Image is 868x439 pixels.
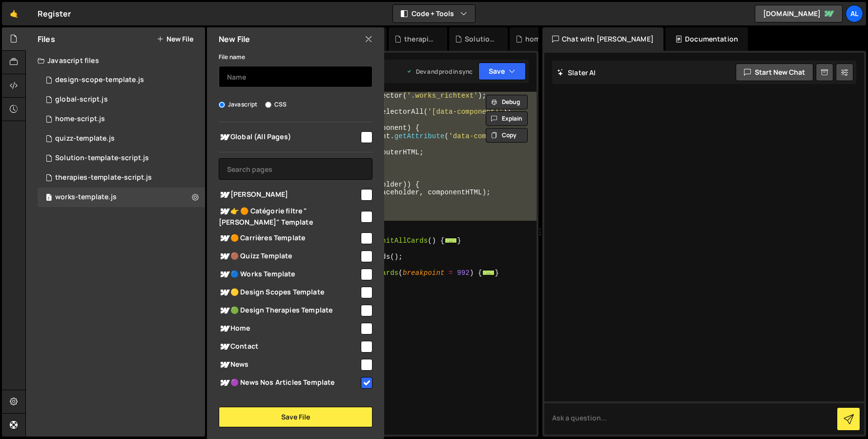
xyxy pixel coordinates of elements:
span: 👉 🟠 Catégorie filtre "[PERSON_NAME]" Template [219,206,359,227]
div: Chat with [PERSON_NAME] [542,27,663,51]
div: 16219/47350.js [38,188,205,207]
div: home-script.js [55,115,105,124]
button: Start new chat [736,63,813,81]
input: Name [219,66,372,87]
h2: New File [219,34,250,44]
span: Global (All Pages) [219,131,359,143]
div: Dev and prod in sync [406,67,473,76]
div: 16219/43678.js [38,90,205,109]
div: 16219/47315.js [38,70,205,90]
span: 👉 🟣 Catégorie filtre "News"s Template [219,394,359,415]
span: ... [482,270,495,275]
button: Code + Tools [393,5,475,22]
div: works-template.js [55,193,117,202]
span: 🔵 Works Template [219,269,359,280]
h2: Files [38,34,55,44]
span: 🟣 News Nos Articles Template [219,377,359,389]
label: Javascript [219,100,258,109]
button: Save File [219,407,372,427]
span: 🟤 Quizz Template [219,251,359,262]
button: Copy [486,128,528,143]
div: Javascript files [26,51,205,70]
label: CSS [265,100,287,109]
span: [PERSON_NAME] [219,189,359,201]
div: therapies-template-script.js [404,34,435,44]
div: therapies-template-script.js [55,173,152,182]
h2: Slater AI [557,68,596,77]
div: 16219/43700.js [38,109,205,129]
a: Al [846,5,863,22]
button: Save [478,63,526,80]
span: ... [444,238,457,243]
button: Debug [486,95,528,109]
input: CSS [265,102,271,108]
a: 🤙 [2,2,26,25]
span: 1 [46,194,52,202]
span: 🟠 Carrières Template [219,232,359,244]
button: New File [157,35,193,43]
label: File name [219,52,245,62]
div: 16219/47330.js [38,129,205,148]
div: design-scope-template.js [55,76,144,84]
div: 16219/44121.js [38,148,205,168]
div: Solution-template-script.js [465,34,496,44]
span: 🟡 Design Scopes Template [219,287,359,298]
span: 🟢 Design Therapies Template [219,305,359,316]
div: Documentation [665,27,748,51]
span: Home [219,323,359,334]
div: Register [38,8,71,20]
span: Contact [219,341,359,353]
input: Search pages [219,158,372,180]
input: Javascript [219,102,225,108]
button: Explain [486,111,528,126]
div: Solution-template-script.js [55,154,149,163]
a: [DOMAIN_NAME] [755,5,843,22]
span: News [219,359,359,371]
div: quizz-template.js [55,134,115,143]
div: home-script.js [525,34,557,44]
div: global-script.js [55,95,108,104]
div: 16219/46881.js [38,168,205,188]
